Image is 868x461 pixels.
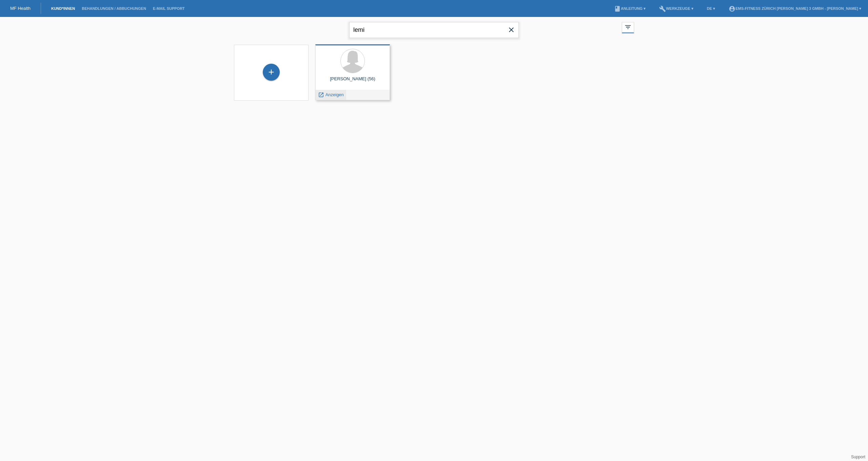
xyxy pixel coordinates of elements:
a: DE ▾ [704,6,718,11]
a: bookAnleitung ▾ [611,6,649,11]
i: account_circle [729,5,735,12]
div: Kund*in hinzufügen [263,66,279,78]
a: account_circleEMS-Fitness Zürich [PERSON_NAME] 3 GmbH - [PERSON_NAME] ▾ [725,6,865,11]
span: Anzeigen [325,92,344,97]
a: Kund*innen [48,6,78,11]
i: build [659,5,666,12]
a: MF Health [10,6,31,11]
input: Suche... [349,22,519,38]
a: Support [851,455,865,459]
i: close [507,26,515,34]
a: buildWerkzeuge ▾ [656,6,697,11]
a: Behandlungen / Abbuchungen [78,6,150,11]
i: launch [318,92,324,98]
a: E-Mail Support [150,6,188,11]
div: [PERSON_NAME] (56) [321,76,384,87]
a: launch Anzeigen [318,92,344,97]
i: filter_list [624,23,632,31]
i: book [614,5,621,12]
